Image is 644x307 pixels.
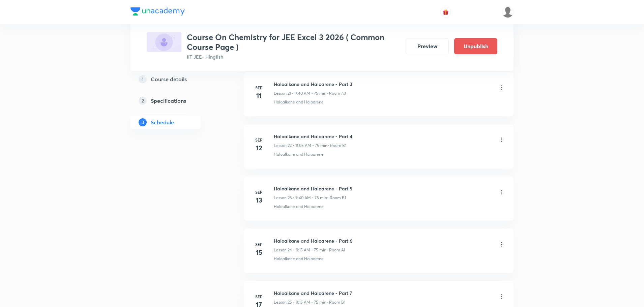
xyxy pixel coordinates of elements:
[139,97,147,105] p: 2
[406,38,449,54] button: Preview
[130,94,222,108] a: 2Specifications
[139,75,147,83] p: 1
[252,189,266,195] h6: Sep
[443,9,449,15] img: avatar
[252,294,266,300] h6: Sep
[274,289,352,297] h6: Haloalkane and Haloarene - Part 7
[252,137,266,143] h6: Sep
[327,195,346,201] p: • Room B1
[274,81,352,88] h6: Haloalkane and Haloarene - Part 3
[151,97,186,105] h5: Specifications
[252,247,266,257] h4: 15
[130,7,185,17] a: Company Logo
[454,38,497,54] button: Unpublish
[187,53,400,60] p: IIT JEE • Hinglish
[252,85,266,91] h6: Sep
[274,151,324,157] p: Haloalkane and Haloarene
[274,299,326,305] p: Lesson 25 • 8:15 AM • 75 min
[274,247,326,253] p: Lesson 24 • 8:15 AM • 75 min
[274,185,352,192] h6: Haloalkane and Haloarene - Part 5
[327,143,346,149] p: • Room B1
[252,195,266,205] h4: 13
[274,90,326,96] p: Lesson 21 • 9:40 AM • 75 min
[151,75,187,83] h5: Course details
[274,256,324,262] p: Haloalkane and Haloarene
[440,7,451,18] button: avatar
[151,118,174,126] h5: Schedule
[187,32,400,52] h3: Course On Chemistry for JEE Excel 3 2026 ( Common Course Page )
[274,143,327,149] p: Lesson 22 • 11:05 AM • 75 min
[326,299,345,305] p: • Room B1
[147,32,181,52] img: CCE5987A-F866-4841-A62B-A0C67CD1B729_plus.png
[274,99,324,105] p: Haloalkane and Haloarene
[274,133,352,140] h6: Haloalkane and Haloarene - Part 4
[274,204,324,210] p: Haloalkane and Haloarene
[252,241,266,247] h6: Sep
[274,237,352,244] h6: Haloalkane and Haloarene - Part 6
[130,7,185,16] img: Company Logo
[274,195,327,201] p: Lesson 23 • 9:40 AM • 75 min
[252,91,266,101] h4: 11
[252,143,266,153] h4: 12
[326,247,345,253] p: • Room A1
[139,118,147,126] p: 3
[326,90,346,96] p: • Room A3
[502,6,514,18] img: Vivek Patil
[130,72,222,86] a: 1Course details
